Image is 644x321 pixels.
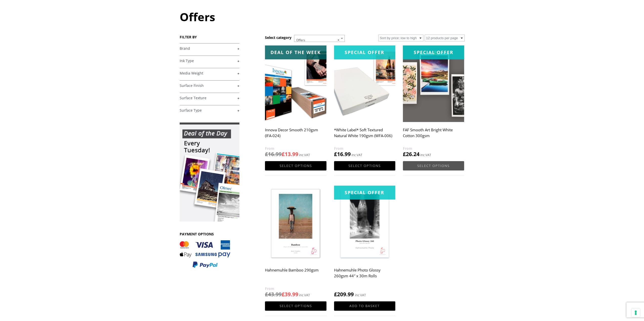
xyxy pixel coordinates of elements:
bdi: 43.99 [265,291,282,298]
a: + [180,71,239,76]
bdi: 13.99 [282,151,298,158]
a: + [180,96,239,101]
a: + [180,108,239,113]
bdi: 26.24 [403,151,420,158]
h4: Surface Type [180,105,239,115]
img: FAF Smooth Art Bright White Cotton 300gsm [403,45,464,122]
span: £ [282,291,285,298]
h2: Hahnemuhle Bamboo 290gsm [265,265,326,286]
a: Hahnemuhle Bamboo 290gsm £43.99£39.99 [265,186,326,298]
img: Hahnemuhle Photo Glossy 260gsm 44" x 30m Rolls [334,186,395,262]
img: Innova Decor Smooth 210gsm (IFA-024) [265,45,326,122]
div: Special Offer [334,186,395,200]
a: Select options for “*White Label* Soft Textured Natural White 190gsm (WFA-006)” [334,161,395,170]
span: £ [265,151,268,158]
span: £ [403,151,406,158]
span: £ [265,291,268,298]
span: Offers [294,35,345,42]
a: Special OfferHahnemuhle Photo Glossy 260gsm 44″ x 30m Rolls £209.99 inc VAT [334,186,395,298]
span: × [338,37,339,44]
a: Select options for “Hahnemuhle Bamboo 290gsm” [265,301,326,311]
h2: Hahnemuhle Photo Glossy 260gsm 44″ x 30m Rolls [334,265,395,286]
h1: Offers [180,9,465,24]
a: Select options for “Innova Decor Smooth 210gsm (IFA-024)” [265,161,326,170]
a: + [180,83,239,88]
h4: Surface Finish [180,80,239,90]
img: Hahnemuhle Bamboo 290gsm [265,186,326,262]
select: Shop order [378,35,423,41]
a: + [180,46,239,51]
bdi: 39.99 [282,291,298,298]
span: £ [334,291,337,298]
h2: Innova Decor Smooth 210gsm (IFA-024) [265,125,326,145]
img: promo [180,122,239,221]
h3: FILTER BY [180,35,239,39]
a: Special OfferFAF Smooth Art Bright White Cotton 300gsm £26.24 [403,45,464,158]
img: *White Label* Soft Textured Natural White 190gsm (WFA-006) [334,45,395,122]
strong: inc VAT [355,292,366,298]
button: Your consent preferences for tracking technologies [631,308,640,317]
a: Deal of the week Innova Decor Smooth 210gsm (IFA-024) £16.99£13.99 [265,45,326,158]
h3: Select category [265,35,292,40]
h2: FAF Smooth Art Bright White Cotton 300gsm [403,125,464,145]
span: £ [282,151,285,158]
h4: Surface Texture [180,93,239,103]
h3: PAYMENT OPTIONS [180,232,239,236]
a: Special Offer*White Label* Soft Textured Natural White 190gsm (WFA-006) £16.99 [334,45,395,158]
h4: Brand [180,43,239,53]
bdi: 209.99 [334,291,354,298]
h4: Ink Type [180,56,239,66]
span: £ [334,151,337,158]
div: Special Offer [334,45,395,59]
bdi: 16.99 [265,151,282,158]
img: PAYMENT OPTIONS [180,240,230,268]
div: Special Offer [403,45,464,59]
bdi: 16.99 [334,151,351,158]
a: + [180,59,239,63]
h4: Media Weight [180,68,239,78]
h2: *White Label* Soft Textured Natural White 190gsm (WFA-006) [334,125,395,145]
div: Deal of the week [265,45,326,59]
a: Add to basket: “Hahnemuhle Photo Glossy 260gsm 44" x 30m Rolls” [334,301,395,311]
span: Offers [294,35,344,45]
a: Select options for “FAF Smooth Art Bright White Cotton 300gsm” [403,161,464,170]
